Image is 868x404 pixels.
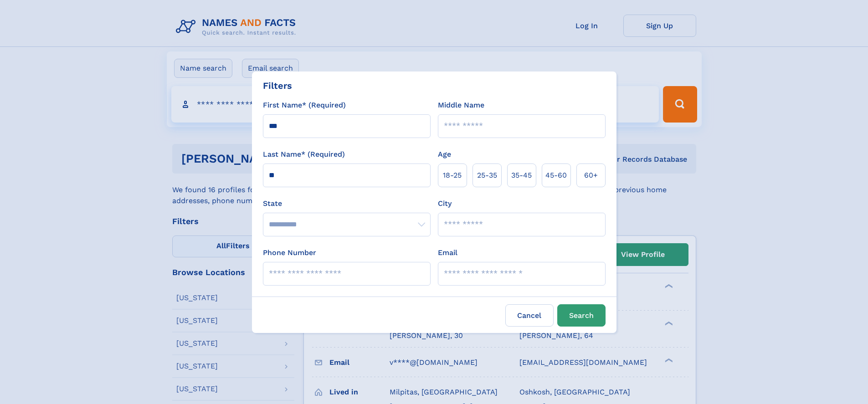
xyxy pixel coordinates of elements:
span: 18‑25 [443,170,462,181]
label: Email [438,247,457,258]
label: State [263,198,431,209]
button: Search [557,304,606,327]
span: 25‑35 [477,170,497,181]
label: First Name* (Required) [263,100,346,111]
span: 35‑45 [511,170,532,181]
span: 45‑60 [545,170,567,181]
label: Cancel [505,304,554,327]
span: 60+ [584,170,598,181]
label: Last Name* (Required) [263,149,345,160]
label: Age [438,149,451,160]
div: Filters [263,79,292,92]
label: Phone Number [263,247,316,258]
label: City [438,198,452,209]
label: Middle Name [438,100,484,111]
